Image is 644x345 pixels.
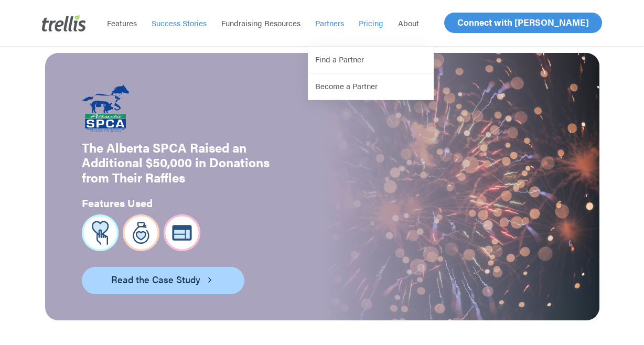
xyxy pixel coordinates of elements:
a: Find a Partner [308,47,434,73]
a: About [391,18,426,28]
span: Fundraising Resources [221,17,300,28]
a: Connect with [PERSON_NAME] [444,13,602,33]
strong: Features Used [82,195,153,210]
img: Group-10137.svg [82,214,119,251]
span: Features [107,17,137,28]
img: Group-11637.svg [164,214,200,251]
strong: The Alberta SPCA Raised an Additional $50,000 in Donations from Their Raffles [82,138,270,187]
a: Pricing [351,18,391,28]
a: Read the Case Study [82,267,244,294]
span: About [398,17,419,28]
a: Partners [308,18,351,28]
img: Trellis [42,15,86,31]
a: Become a Partner [308,73,434,100]
span: Pricing [359,17,383,28]
a: Success Stories [144,18,214,28]
span: Find a Partner [315,53,364,64]
span: Read the Case Study [111,272,200,287]
a: Features [100,18,144,28]
span: Connect with [PERSON_NAME] [457,16,589,28]
img: Group-11644-1.svg [123,214,159,251]
span: Partners [315,17,344,28]
span: Success Stories [152,17,207,28]
a: Fundraising Resources [214,18,308,28]
span: Become a Partner [315,80,378,91]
